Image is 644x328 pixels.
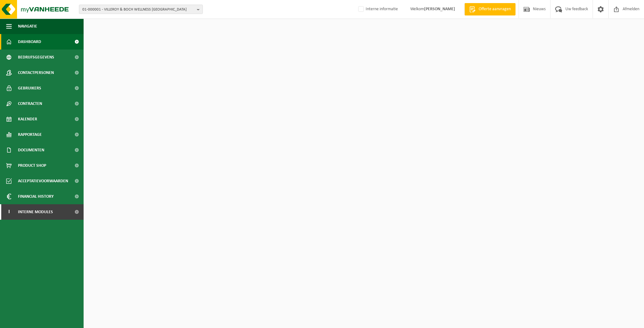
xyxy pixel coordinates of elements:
strong: [PERSON_NAME] [424,7,455,11]
span: Contactpersonen [18,65,54,80]
span: Dashboard [18,34,41,50]
span: Bedrijfsgegevens [18,50,54,65]
span: I [6,204,12,220]
span: Navigatie [18,19,37,34]
span: Interne modules [18,204,53,220]
span: Rapportage [18,127,42,142]
span: Offerte aanvragen [477,6,512,12]
span: Gebruikers [18,80,41,96]
span: Acceptatievoorwaarden [18,173,68,189]
label: Interne informatie [357,5,398,14]
a: Offerte aanvragen [464,3,516,15]
span: Financial History [18,189,54,204]
span: Documenten [18,142,44,158]
span: Contracten [18,96,42,111]
button: 01-000001 - VILLEROY & BOCH WELLNESS [GEOGRAPHIC_DATA] [79,5,203,14]
span: 01-000001 - VILLEROY & BOCH WELLNESS [GEOGRAPHIC_DATA] [82,5,194,14]
span: Product Shop [18,158,46,173]
span: Kalender [18,111,37,127]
